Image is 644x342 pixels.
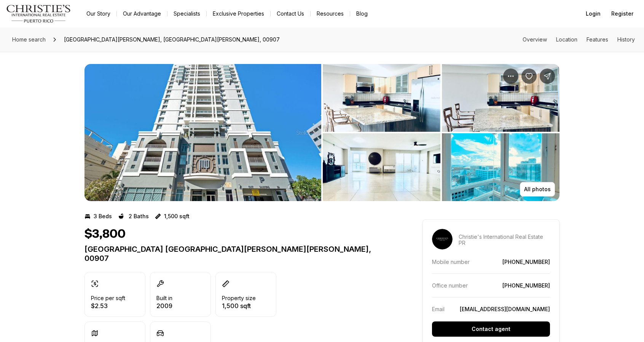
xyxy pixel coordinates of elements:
a: Skip to: History [617,36,635,43]
p: $2.53 [91,303,125,309]
button: View image gallery [442,133,560,201]
a: [PHONE_NUMBER] [502,282,550,289]
a: Blog [350,8,374,19]
a: Exclusive Properties [207,8,270,19]
button: Contact agent [432,321,550,337]
a: [PHONE_NUMBER] [502,259,550,265]
p: [GEOGRAPHIC_DATA] [GEOGRAPHIC_DATA][PERSON_NAME][PERSON_NAME], 00907 [84,245,395,263]
p: 2009 [156,303,172,309]
li: 1 of 6 [84,64,321,201]
button: View image gallery [84,64,321,201]
button: Property options [503,69,518,84]
p: Mobile number [432,259,470,265]
button: Save Property: Metro Plaza Towers CALLE VILLAMIL [521,69,537,84]
p: 3 Beds [94,213,112,219]
span: Login [586,11,601,17]
a: Specialists [167,8,206,19]
p: 2 Baths [129,213,149,219]
p: Built in [156,295,172,301]
p: All photos [524,186,551,192]
p: Property size [222,295,256,301]
li: 2 of 6 [323,64,560,201]
p: Price per sqft [91,295,125,301]
p: Email [432,306,445,312]
button: Login [581,6,605,21]
button: Share Property: Metro Plaza Towers CALLE VILLAMIL [540,69,555,84]
p: 1,500 sqft [164,213,190,219]
button: Register [607,6,638,21]
a: Our Advantage [117,8,167,19]
img: logo [6,5,71,23]
p: Contact agent [472,326,510,332]
p: 1,500 sqft [222,303,256,309]
a: Resources [311,8,350,19]
p: Christie's International Real Estate PR [459,234,550,246]
p: Office number [432,282,468,289]
a: Home search [9,34,49,46]
button: View image gallery [442,64,560,132]
button: All photos [520,182,555,197]
a: Skip to: Location [556,36,577,43]
span: Register [611,11,633,17]
a: Our Story [80,8,116,19]
h1: $3,800 [84,227,126,241]
div: Listing Photos [84,64,560,201]
a: Skip to: Features [587,36,608,43]
button: View image gallery [323,64,440,132]
span: Home search [12,36,46,43]
span: [GEOGRAPHIC_DATA][PERSON_NAME], [GEOGRAPHIC_DATA][PERSON_NAME], 00907 [61,34,283,46]
button: Contact Us [271,8,310,19]
nav: Page section menu [523,37,635,43]
a: Skip to: Overview [523,36,547,43]
button: View image gallery [323,133,440,201]
a: [EMAIL_ADDRESS][DOMAIN_NAME] [460,306,550,312]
